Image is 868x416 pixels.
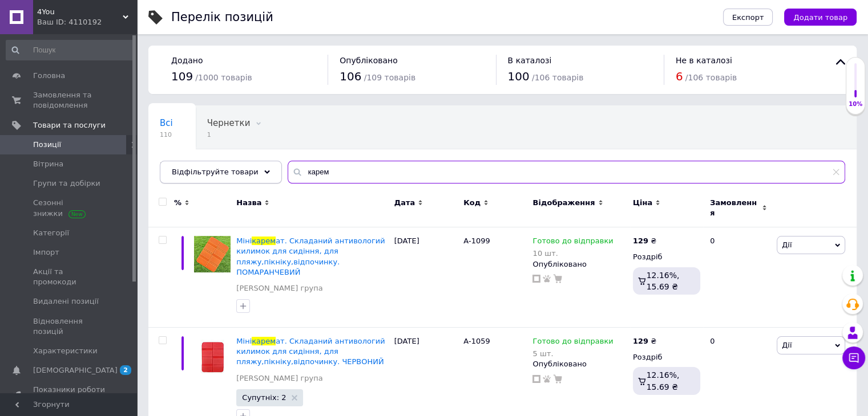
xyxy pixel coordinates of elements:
[633,198,652,208] span: Ціна
[732,13,764,22] span: Експорт
[33,120,106,130] span: Товари та послуги
[6,40,135,60] input: Пошук
[194,236,231,272] img: Мини каремат. Складной анти-влажный коврик для сидения, для пляжа,пикники, подчинки. ОРАНЖЕВИЙ
[33,316,106,337] span: Відновлення позицій
[171,56,203,65] span: Додано
[33,198,106,218] span: Сезонні знижки
[236,337,252,345] span: Міні
[171,70,193,83] span: 109
[633,252,700,262] div: Роздріб
[340,56,398,65] span: Опубліковано
[532,259,627,270] div: Опубліковано
[633,337,648,345] b: 129
[33,247,59,258] span: Імпорт
[33,346,98,356] span: Характеристики
[236,283,322,293] a: [PERSON_NAME] група
[532,349,613,358] div: 5 шт.
[236,337,385,366] a: Мінікаремат. Складаний антивологий килимок для сидіння, для пляжу,пікніку,відпочинку. ЧЕРВОНИЙ
[676,70,683,83] span: 6
[703,227,774,328] div: 0
[33,296,99,307] span: Видалені позиції
[160,118,173,128] span: Всі
[160,130,173,139] span: 110
[532,359,627,369] div: Опубліковано
[842,346,865,369] button: Чат з покупцем
[37,7,123,17] span: 4You
[207,130,251,139] span: 1
[33,178,100,189] span: Групи та добірки
[532,236,613,248] span: Готово до відправки
[647,271,680,291] span: 12.16%, 15.69 ₴
[194,336,231,377] img: Мини каремат. Складной анти-влажный коврик для сидения, для пляжа,пикники, подчинки. СИНІЙ
[508,56,552,65] span: В каталозі
[394,198,415,208] span: Дата
[710,198,759,218] span: Замовлення
[37,17,137,27] div: Ваш ID: 4110192
[33,228,69,238] span: Категорії
[532,249,613,258] div: 10 шт.
[172,168,259,176] span: Відфільтруйте товари
[207,118,251,128] span: Чернетки
[846,100,865,108] div: 10%
[252,337,276,345] span: карем
[160,161,243,172] span: Немає в наявності
[174,198,181,208] span: %
[195,73,252,82] span: / 1000 товарів
[532,73,583,82] span: / 106 товарів
[171,11,273,23] div: Перелік позицій
[647,370,680,391] span: 12.16%, 15.69 ₴
[633,236,648,245] b: 129
[33,140,61,150] span: Позиції
[364,73,415,82] span: / 109 товарів
[723,9,773,26] button: Експорт
[236,198,261,208] span: Назва
[782,240,792,249] span: Дії
[242,394,286,401] span: Супутніх: 2
[782,341,792,349] span: Дії
[120,365,131,375] span: 2
[236,337,385,366] span: ат. Складаний антивологий килимок для сидіння, для пляжу,пікніку,відпочинку. ЧЕРВОНИЙ
[33,71,65,81] span: Головна
[288,161,845,183] input: Пошук по назві позиції, артикулу і пошуковим запитам
[784,9,857,26] button: Додати товар
[685,73,737,82] span: / 106 товарів
[340,70,361,83] span: 106
[252,236,276,245] span: карем
[676,56,732,65] span: Не в каталозі
[236,236,252,245] span: Міні
[463,236,490,245] span: А-1099
[33,385,106,405] span: Показники роботи компанії
[236,236,385,276] span: ат. Складаний антивологий килимок для сидіння, для пляжу,пікніку,відпочинку. ПОМАРАНЧЕВИЙ
[391,227,461,328] div: [DATE]
[633,336,656,346] div: ₴
[33,365,118,376] span: [DEMOGRAPHIC_DATA]
[463,337,490,345] span: А-1059
[793,13,847,22] span: Додати товар
[633,352,700,362] div: Роздріб
[633,236,656,246] div: ₴
[532,337,613,349] span: Готово до відправки
[236,373,322,384] a: [PERSON_NAME] група
[33,90,106,111] span: Замовлення та повідомлення
[532,198,595,208] span: Відображення
[236,236,385,276] a: Мінікаремат. Складаний антивологий килимок для сидіння, для пляжу,пікніку,відпочинку. ПОМАРАНЧЕВИЙ
[463,198,481,208] span: Код
[33,267,106,287] span: Акції та промокоди
[33,159,63,169] span: Вітрина
[508,70,530,83] span: 100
